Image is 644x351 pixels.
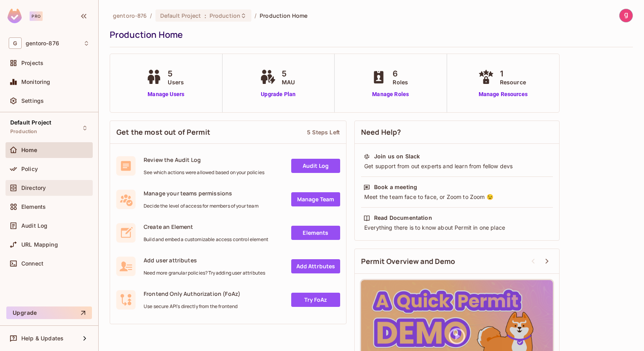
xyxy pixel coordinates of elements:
[160,12,201,19] span: Default Project
[144,256,265,264] span: Add user attributes
[113,12,147,19] span: the active workspace
[393,68,408,80] span: 6
[21,241,58,248] span: URL Mapping
[21,185,46,191] span: Directory
[21,166,38,172] span: Policy
[168,68,184,80] span: 5
[150,12,152,19] li: /
[291,159,340,173] a: Audit Log
[9,37,22,49] span: G
[116,127,210,137] span: Get the most out of Permit
[204,13,207,19] span: :
[110,29,629,41] div: Production Home
[6,306,92,319] button: Upgrade
[374,214,432,222] div: Read Documentation
[620,9,633,22] img: gentoro
[361,127,401,137] span: Need Help?
[393,78,408,86] span: Roles
[144,189,258,197] span: Manage your teams permissions
[144,223,268,230] span: Create an Element
[476,90,530,98] a: Manage Resources
[21,204,46,210] span: Elements
[21,60,43,66] span: Projects
[500,78,526,86] span: Resource
[374,183,417,191] div: Book a meeting
[363,224,550,232] div: Everything there is to know about Permit in one place
[21,147,37,153] span: Home
[21,223,47,229] span: Audit Log
[363,162,550,170] div: Get support from out experts and learn from fellow devs
[282,78,295,86] span: MAU
[10,128,37,135] span: Production
[369,90,412,98] a: Manage Roles
[10,119,51,126] span: Default Project
[7,9,22,23] img: SReyMgAAAABJRU5ErkJggg==
[307,128,340,136] div: 5 Steps Left
[363,193,550,201] div: Meet the team face to face, or Zoom to Zoom 😉
[282,68,295,80] span: 5
[21,79,51,85] span: Monitoring
[26,40,59,46] span: Workspace: gentoro-876
[144,203,258,209] span: Decide the level of access for members of your team
[30,11,43,21] div: Pro
[21,260,43,267] span: Connect
[210,12,240,19] span: Production
[361,256,455,266] span: Permit Overview and Demo
[21,335,64,342] span: Help & Updates
[260,12,307,19] span: Production Home
[168,78,184,86] span: Users
[291,192,340,206] a: Manage Team
[144,290,240,297] span: Frontend Only Authorization (FoAz)
[144,156,264,163] span: Review the Audit Log
[291,293,340,307] a: Try FoAz
[144,236,268,243] span: Build and embed a customizable access control element
[144,90,188,98] a: Manage Users
[144,303,240,310] span: Use secure API's directly from the frontend
[144,270,265,276] span: Need more granular policies? Try adding user attributes
[258,90,299,98] a: Upgrade Plan
[144,169,264,176] span: See which actions were allowed based on your policies
[21,98,44,104] span: Settings
[500,68,526,80] span: 1
[291,226,340,240] a: Elements
[374,152,420,160] div: Join us on Slack
[291,259,340,273] a: Add Attrbutes
[255,12,256,19] li: /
